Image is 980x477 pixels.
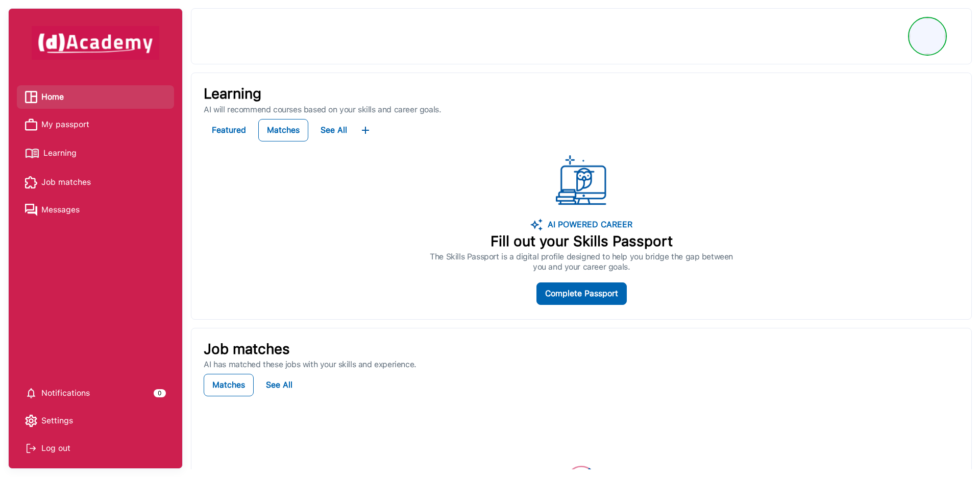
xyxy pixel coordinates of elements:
[267,123,300,137] div: Matches
[204,374,254,396] button: Matches
[212,123,246,137] div: Featured
[266,378,292,392] div: See All
[204,105,959,115] p: AI will recommend courses based on your skills and career goals.
[204,341,959,358] p: Job matches
[25,89,166,105] a: Home iconHome
[25,117,166,132] a: My passport iconMy passport
[25,387,37,399] img: setting
[359,124,372,136] img: ...
[204,119,254,141] button: Featured
[25,202,166,218] a: Messages iconMessages
[430,233,733,250] p: Fill out your Skills Passport
[25,145,39,162] img: Learning icon
[41,89,64,105] span: Home
[25,118,37,131] img: My passport icon
[25,175,166,190] a: Job matches iconJob matches
[545,287,618,301] div: Complete Passport
[41,386,90,401] span: Notifications
[25,415,37,427] img: setting
[25,441,166,456] div: Log out
[910,18,945,54] img: Profile
[25,91,37,103] img: Home icon
[258,374,301,396] button: See All
[321,123,347,137] div: See All
[536,282,627,305] button: Complete Passport
[204,85,959,103] p: Learning
[430,252,733,272] p: The Skills Passport is a digital profile designed to help you bridge the gap between you and your...
[41,117,89,132] span: My passport
[530,219,543,231] img: image
[41,202,80,218] span: Messages
[25,145,166,162] a: Learning iconLearning
[32,26,159,60] img: dAcademy
[43,146,77,161] span: Learning
[154,389,166,397] div: 0
[25,442,37,455] img: Log out
[556,155,607,206] img: ...
[543,219,632,231] p: AI POWERED CAREER
[204,360,959,370] p: AI has matched these jobs with your skills and experience.
[258,119,308,141] button: Matches
[41,413,73,428] span: Settings
[41,175,91,190] span: Job matches
[212,378,245,392] div: Matches
[312,119,355,141] button: See All
[25,204,37,216] img: Messages icon
[25,176,37,188] img: Job matches icon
